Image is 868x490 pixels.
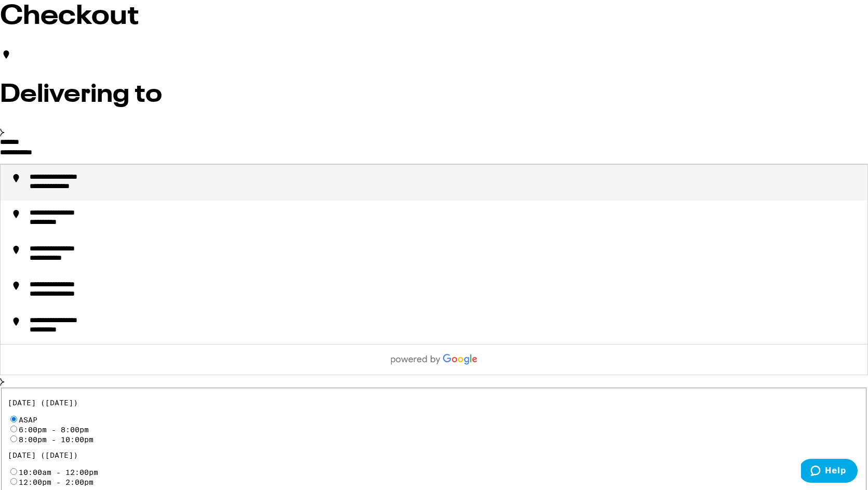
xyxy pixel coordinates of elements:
[19,435,94,444] label: 8:00pm - 10:00pm
[801,459,858,485] iframe: Opens a widget where you can find more information
[8,399,861,407] p: [DATE] ([DATE])
[19,416,37,424] span: ASAP
[19,468,98,476] label: 10:00am - 12:00pm
[19,426,89,434] label: 6:00pm - 8:00pm
[8,451,861,459] p: [DATE] ([DATE])
[19,478,94,486] label: 12:00pm - 2:00pm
